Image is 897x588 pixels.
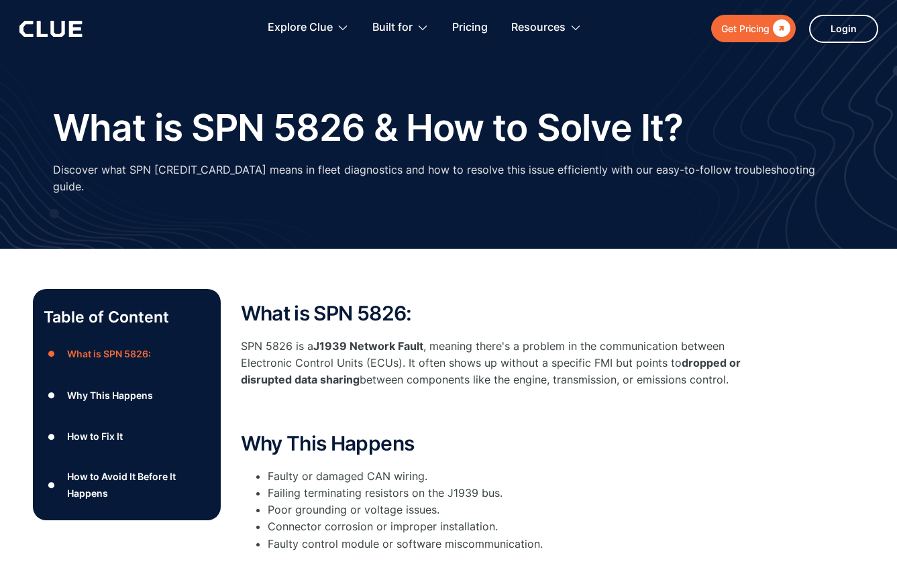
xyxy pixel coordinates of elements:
div: How to Fix It [67,428,123,445]
p: SPN 5826 is a , meaning there's a problem in the communication between Electronic Control Units (... [241,338,778,389]
a: ●How to Fix It [44,426,210,447]
div: ● [44,344,60,364]
a: ●How to Avoid It Before It Happens [44,468,210,502]
div: ● [44,386,60,406]
li: Faulty control module or software miscommunication. [268,536,778,552]
div: Built for [372,7,429,49]
div: Resources [511,7,566,49]
strong: J1939 Network Fault [313,339,423,353]
p: ‍ [241,559,778,576]
div: Explore Clue [268,7,349,49]
div: ● [44,426,60,447]
li: Failing terminating resistors on the J1939 bus. [268,485,778,502]
p: Table of Content [44,306,210,328]
a: ●Why This Happens [44,386,210,406]
a: ●What is SPN 5826: [44,344,210,364]
p: Discover what SPN [CREDIT_CARD_DATA] means in fleet diagnostics and how to resolve this issue eff... [53,162,845,195]
div: Get Pricing [721,20,770,37]
div: Built for [372,7,413,49]
li: Faulty or damaged CAN wiring. [268,468,778,485]
div:  [770,20,790,37]
div: ● [44,475,60,495]
li: Poor grounding or voltage issues. [268,502,778,518]
a: Login [809,15,878,43]
div: What is SPN 5826: [67,345,151,362]
div: Why This Happens [67,387,153,404]
h2: What is SPN 5826: [241,302,778,325]
div: Explore Clue [268,7,333,49]
div: Resources [511,7,582,49]
h2: Why This Happens [241,432,778,455]
a: Get Pricing [711,15,796,42]
li: Connector corrosion or improper installation. [268,518,778,535]
div: How to Avoid It Before It Happens [67,468,209,502]
h1: What is SPN 5826 & How to Solve It? [53,107,683,148]
p: ‍ [241,402,778,419]
a: Pricing [452,7,488,49]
